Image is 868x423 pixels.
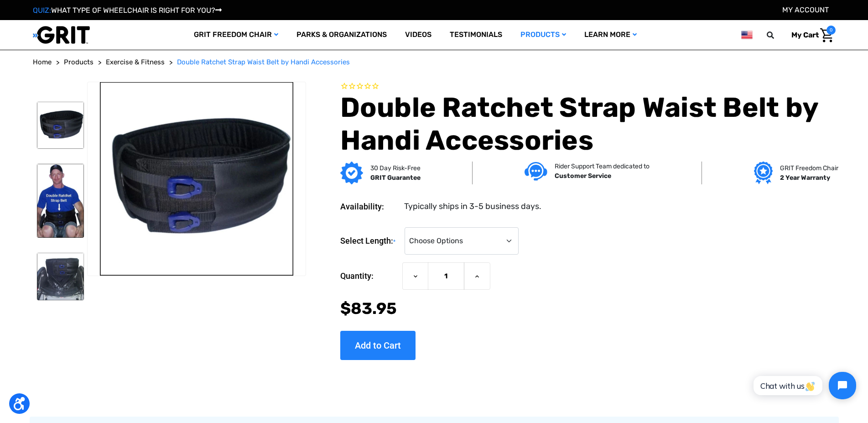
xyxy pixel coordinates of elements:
img: Customer service [525,162,547,181]
strong: 2 Year Warranty [780,174,830,182]
span: Exercise & Fitness [106,58,165,66]
img: Double Ratchet Strap Waist Belt by Handi Accessories [88,82,305,276]
a: Parks & Organizations [287,20,396,50]
p: 30 Day Risk-Free [370,163,421,173]
label: Quantity: [340,262,398,290]
span: My Cart [791,31,819,39]
input: Add to Cart [340,331,416,360]
a: QUIZ:WHAT TYPE OF WHEELCHAIR IS RIGHT FOR YOU? [33,6,222,15]
strong: GRIT Guarantee [370,174,421,182]
p: GRIT Freedom Chair [780,163,838,173]
dd: Typically ships in 3-5 business days. [404,200,541,213]
img: Cart [820,28,833,42]
a: Products [64,57,94,68]
a: Cart with 0 items [785,26,836,45]
span: $83.95 [340,299,397,318]
nav: Breadcrumb [33,57,836,68]
label: Select Length: [340,227,400,255]
dt: Availability: [340,200,398,213]
img: Double Ratchet Strap Waist Belt by Handi Accessories [37,102,84,149]
strong: Customer Service [555,172,611,180]
img: Double Ratchet Strap Waist Belt by Handi Accessories [37,253,84,300]
a: GRIT Freedom Chair [185,20,287,50]
a: Learn More [575,20,646,50]
span: Products [64,58,94,66]
a: Products [511,20,575,50]
a: Double Ratchet Strap Waist Belt by Handi Accessories [177,57,350,68]
a: Exercise & Fitness [106,57,165,68]
img: GRIT Guarantee [340,162,363,184]
a: Home [33,57,52,68]
input: Search [771,26,785,45]
span: Double Ratchet Strap Waist Belt by Handi Accessories [177,58,350,66]
a: Testimonials [441,20,511,50]
p: Rider Support Team dedicated to [555,162,650,171]
h1: Double Ratchet Strap Waist Belt by Handi Accessories [340,91,836,157]
img: us.png [741,29,752,41]
span: 0 [826,26,836,35]
img: Grit freedom [754,162,773,184]
a: Account [782,5,829,14]
span: Rated 0.0 out of 5 stars 0 reviews [340,82,836,92]
span: QUIZ: [33,6,51,15]
span: Home [33,58,52,66]
iframe: Tidio Chat [743,364,864,407]
a: Videos [396,20,441,50]
img: GRIT All-Terrain Wheelchair and Mobility Equipment [33,26,90,44]
img: Double Ratchet Strap Waist Belt by Handi Accessories [37,164,84,238]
